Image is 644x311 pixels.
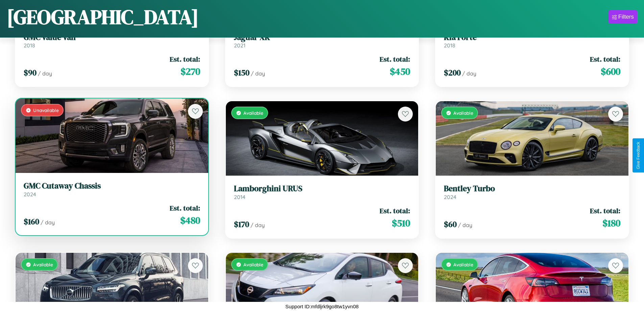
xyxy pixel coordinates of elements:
p: Support ID: mfdljrk9go8tw1yvn08 [285,302,359,311]
span: $ 200 [444,67,461,78]
span: $ 180 [602,216,620,230]
a: GMC Cutaway Chassis2024 [24,181,200,198]
h3: GMC Value Van [24,32,200,42]
div: Filters [618,14,634,20]
a: Lamborghini URUS2014 [234,184,410,200]
span: Available [453,110,473,116]
span: Available [33,262,53,267]
span: $ 270 [181,65,200,78]
span: 2018 [444,42,455,49]
h3: Lamborghini URUS [234,184,410,194]
span: / day [251,70,265,77]
span: Est. total: [380,54,410,64]
span: 2021 [234,42,245,49]
h1: [GEOGRAPHIC_DATA] [7,3,199,31]
a: Bentley Turbo2024 [444,184,620,200]
span: 2024 [24,191,36,198]
span: $ 170 [234,219,249,230]
span: / day [462,70,476,77]
span: Available [243,110,263,116]
span: $ 60 [444,219,457,230]
a: Jaguar XK2021 [234,32,410,49]
span: Available [453,262,473,267]
h3: Bentley Turbo [444,184,620,194]
span: Available [243,262,263,267]
h3: Jaguar XK [234,32,410,42]
span: Est. total: [590,206,620,216]
span: $ 160 [24,216,39,227]
div: Give Feedback [636,142,641,169]
span: 2018 [24,42,35,49]
span: / day [38,70,52,77]
span: $ 510 [392,216,410,230]
span: $ 90 [24,67,37,78]
a: GMC Value Van2018 [24,32,200,49]
h3: GMC Cutaway Chassis [24,181,200,191]
span: Unavailable [33,107,59,113]
span: Est. total: [170,54,200,64]
span: $ 450 [390,65,410,78]
span: / day [41,219,55,226]
span: Est. total: [590,54,620,64]
span: $ 600 [601,65,620,78]
span: 2024 [444,194,456,200]
span: / day [458,222,472,228]
span: / day [251,222,265,228]
span: 2014 [234,194,245,200]
span: $ 150 [234,67,249,78]
span: Est. total: [380,206,410,216]
span: $ 480 [180,214,200,227]
a: Kia Forte2018 [444,32,620,49]
button: Filters [609,10,637,24]
span: Est. total: [170,203,200,213]
h3: Kia Forte [444,32,620,42]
